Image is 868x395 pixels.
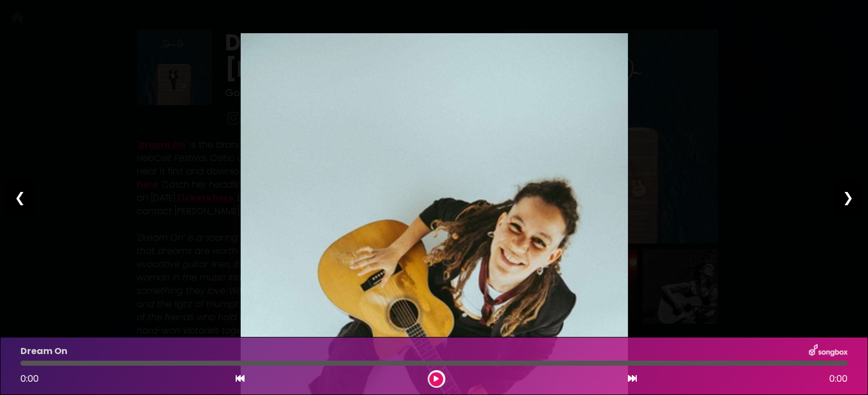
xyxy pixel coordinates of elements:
[20,345,67,358] p: Dream On
[20,372,39,385] span: 0:00
[829,372,848,386] span: 0:00
[834,179,862,216] div: ❯
[6,179,34,216] div: ❮
[809,344,848,358] img: songbox-logo-white.png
